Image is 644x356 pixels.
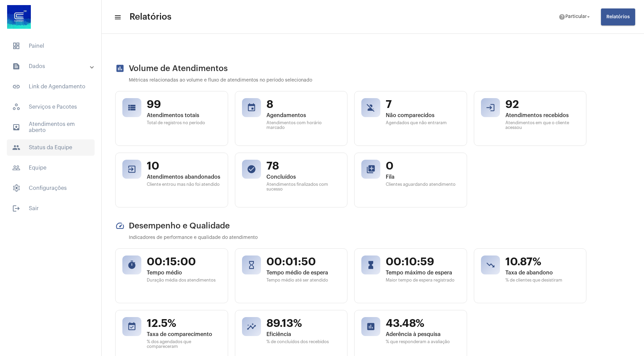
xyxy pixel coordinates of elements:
[7,180,95,196] span: Configurações
[266,160,341,173] span: 78
[127,322,137,331] mat-icon: event_available
[247,164,256,174] mat-icon: check_circle
[129,78,586,83] p: Métricas relacionadas ao volume e fluxo de atendimentos no período selecionado
[7,38,95,54] span: Painel
[7,79,95,95] span: Link de Agendamento
[505,278,580,283] span: % de clientes que desistiram
[266,317,341,330] span: 89.13%
[505,255,580,268] span: 10.87%
[147,120,221,125] span: Total de registros no período
[147,160,221,173] span: 10
[147,270,221,276] span: Tempo médio
[386,317,460,330] span: 43.48%
[7,139,95,156] span: Status da Equipe
[601,8,635,25] button: Relatórios
[12,62,90,70] mat-panel-title: Dados
[129,235,586,240] p: Indicadores de performance e qualidade do atendimento
[386,331,460,337] span: Aderência à pesquisa
[12,123,20,131] mat-icon: sidenav icon
[486,260,495,270] mat-icon: trending_down
[247,260,256,270] mat-icon: hourglass_empty
[12,204,20,213] mat-icon: sidenav icon
[147,278,221,283] span: Duração média dos atendimentos
[366,322,376,331] mat-icon: poll
[12,42,20,50] span: sidenav icon
[247,322,256,331] mat-icon: insights
[5,3,33,30] img: d4669ae0-8c07-2337-4f67-34b0df7f5ae4.jpeg
[266,278,341,283] span: Tempo médio até ser atendido
[585,14,591,20] mat-icon: arrow_drop_down
[266,270,341,276] span: Tempo médio de espera
[247,103,256,112] mat-icon: event
[4,58,101,74] mat-expansion-panel-header: sidenav iconDados
[366,260,376,270] mat-icon: hourglass_full
[127,103,137,112] mat-icon: view_list
[7,160,95,176] span: Equipe
[386,112,460,118] span: Não comparecidos
[486,103,495,112] mat-icon: login
[266,182,341,192] span: Atendimentos finalizados com sucesso
[565,15,587,19] span: Particular
[127,260,137,270] mat-icon: timer
[505,270,580,276] span: Taxa de abandono
[127,164,137,174] mat-icon: exit_to_app
[386,160,460,173] span: 0
[505,112,580,118] span: Atendimentos recebidos
[386,98,460,111] span: 7
[147,255,221,268] span: 00:15:00
[386,174,460,180] span: Fila
[505,98,580,111] span: 92
[266,112,341,118] span: Agendamentos
[386,278,460,283] span: Maior tempo de espera registrado
[606,15,630,19] span: Relatórios
[386,339,460,344] span: % que responderam a avaliação
[114,13,121,21] mat-icon: sidenav icon
[555,10,596,24] button: Particular
[147,112,221,118] span: Atendimentos totais
[12,184,20,192] span: sidenav icon
[12,143,20,152] mat-icon: sidenav icon
[12,164,20,172] mat-icon: sidenav icon
[147,331,221,337] span: Taxa de comparecimento
[266,120,341,130] span: Atendimentos com horário marcado
[366,103,376,112] mat-icon: person_off
[386,270,460,276] span: Tempo máximo de espera
[115,64,125,73] mat-icon: assessment
[559,14,565,20] mat-icon: help
[266,339,341,344] span: % de concluídos dos recebidos
[266,331,341,337] span: Eficiência
[129,12,172,22] span: Relatórios
[505,120,580,130] span: Atendimentos em que o cliente acessou
[266,255,341,268] span: 00:01:50
[266,174,341,180] span: Concluídos
[7,99,95,115] span: Serviços e Pacotes
[147,182,221,187] span: Cliente entrou mas não foi atendido
[12,62,20,70] mat-icon: sidenav icon
[147,174,221,180] span: Atendimentos abandonados
[386,255,460,268] span: 00:10:59
[266,98,341,111] span: 8
[147,317,221,330] span: 12.5%
[386,120,460,125] span: Agendados que não entraram
[115,64,586,73] h2: Volume de Atendimentos
[12,103,20,111] span: sidenav icon
[115,221,125,230] mat-icon: speed
[12,83,20,91] mat-icon: sidenav icon
[147,339,221,349] span: % dos agendados que compareceram
[7,200,95,217] span: Sair
[115,221,586,230] h2: Desempenho e Qualidade
[366,164,376,174] mat-icon: queue
[7,119,95,135] span: Atendimentos em aberto
[147,98,221,111] span: 99
[386,182,460,187] span: Clientes aguardando atendimento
